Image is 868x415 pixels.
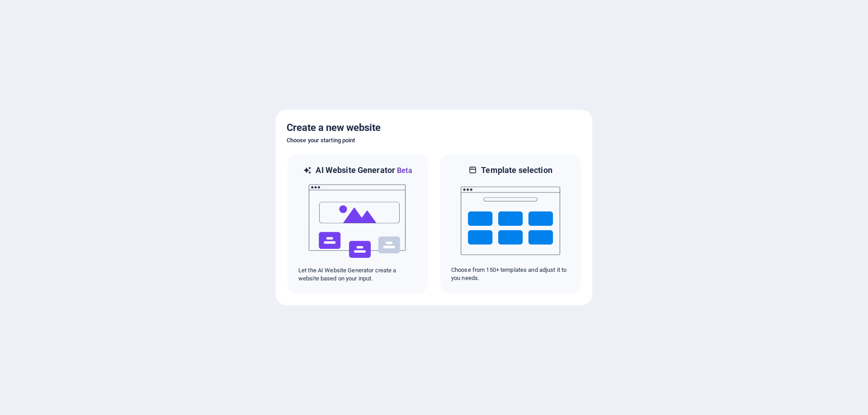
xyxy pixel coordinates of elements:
[287,153,429,294] div: AI Website GeneratorBetaaiLet the AI Website Generator create a website based on your input.
[395,166,412,175] span: Beta
[308,176,407,266] img: ai
[298,266,417,283] p: Let the AI Website Generator create a website based on your input.
[481,165,552,176] h6: Template selection
[439,153,581,294] div: Template selectionChoose from 150+ templates and adjust it to you needs.
[287,121,581,135] h5: Create a new website
[451,266,570,282] p: Choose from 150+ templates and adjust it to you needs.
[287,135,581,146] h6: Choose your starting point
[316,165,412,176] h6: AI Website Generator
